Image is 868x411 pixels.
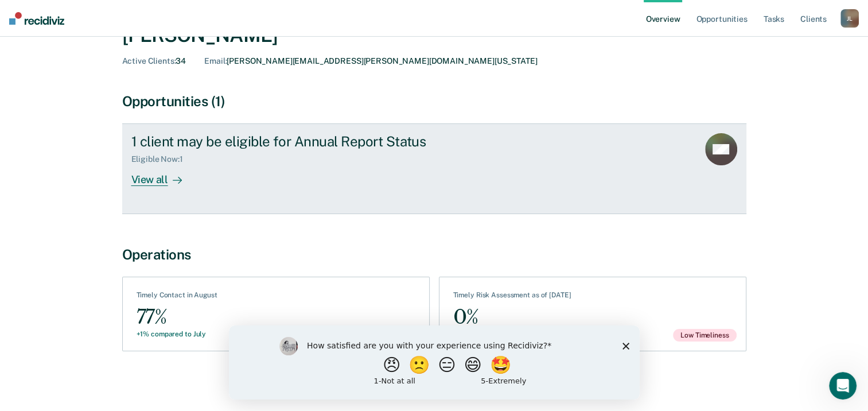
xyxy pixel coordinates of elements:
[122,56,186,66] div: 34
[829,372,857,400] iframe: Intercom live chat
[131,133,534,150] div: 1 client may be eligible for Annual Report Status
[204,56,537,66] div: [PERSON_NAME][EMAIL_ADDRESS][PERSON_NAME][DOMAIN_NAME][US_STATE]
[840,9,859,28] button: JL
[122,246,746,263] div: Operations
[840,9,859,28] div: J L
[122,93,746,110] div: Opportunities (1)
[204,56,227,65] span: Email :
[131,164,196,187] div: View all
[229,325,640,400] iframe: Survey by Kim from Recidiviz
[137,304,217,330] div: 77%
[122,123,746,214] a: 1 client may be eligible for Annual Report StatusEligible Now:1View all
[673,329,736,342] span: Low Timeliness
[137,291,217,304] div: Timely Contact in August
[9,12,64,25] img: Recidiviz
[131,154,192,164] div: Eligible Now : 1
[137,330,217,338] div: +1% compared to July
[453,304,571,330] div: 0%
[453,291,571,304] div: Timely Risk Assessment as of [DATE]
[122,56,176,65] span: Active Clients :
